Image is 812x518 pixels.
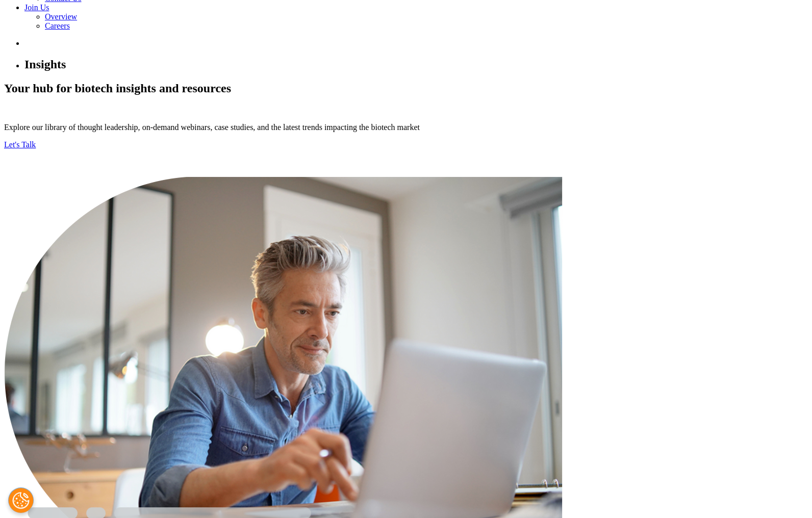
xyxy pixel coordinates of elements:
h2: Your hub for biotech insights and resources [4,82,808,95]
a: Join Us [24,3,49,12]
h1: Insights [24,58,808,71]
button: Cookies Settings [8,487,34,513]
a: Careers [45,21,70,30]
p: Explore our library of thought leadership, on-demand webinars, case studies, and the latest trend... [4,123,808,132]
a: Overview [45,12,77,21]
a: Let's Talk [4,140,36,149]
